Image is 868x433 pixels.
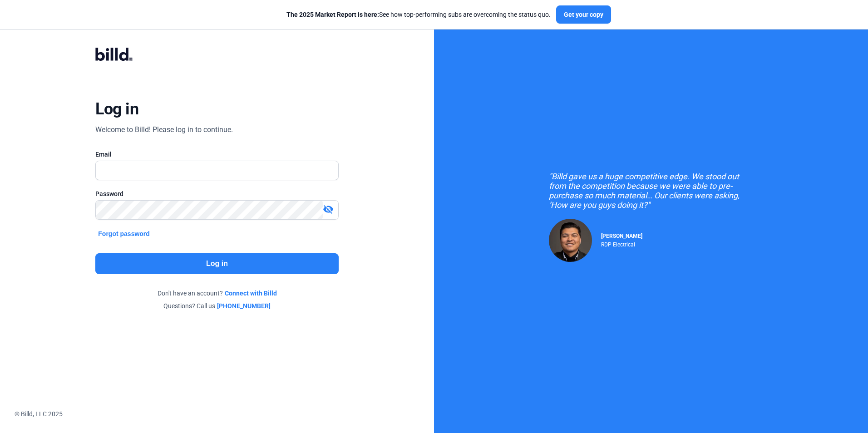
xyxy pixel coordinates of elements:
mat-icon: visibility_off [323,204,334,215]
a: [PHONE_NUMBER] [217,301,271,310]
div: Welcome to Billd! Please log in to continue. [95,124,233,135]
img: Raul Pacheco [549,219,592,262]
div: Email [95,150,338,159]
button: Get your copy [556,5,611,24]
button: Forgot password [95,229,153,239]
div: Password [95,189,338,198]
div: Questions? Call us [95,301,338,310]
a: Connect with Billd [225,289,277,298]
div: "Billd gave us a huge competitive edge. We stood out from the competition because we were able to... [549,172,753,210]
span: The 2025 Market Report is here: [286,11,379,18]
span: [PERSON_NAME] [601,233,642,239]
button: Log in [95,253,338,274]
div: Don't have an account? [95,289,338,298]
div: Log in [95,99,138,119]
div: RDP Electrical [601,239,642,248]
div: See how top-performing subs are overcoming the status quo. [286,10,551,19]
